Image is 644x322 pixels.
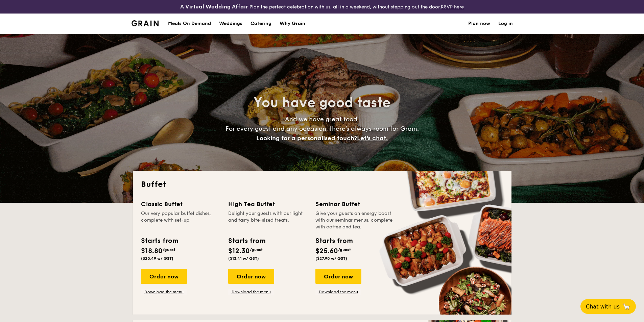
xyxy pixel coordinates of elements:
[315,199,395,209] div: Seminar Buffet
[225,116,419,142] span: And we have great food. For every guest and any occasion, there’s always room for Grain.
[357,134,388,142] span: Let's chat.
[622,303,630,311] span: 🦙
[127,3,517,11] div: Plan the perfect celebration with us, all in a weekend, without stepping out the door.
[315,289,361,295] a: Download the menu
[254,95,390,111] span: You have good taste
[141,210,220,230] div: Our very popular buffet dishes, complete with set-up.
[141,269,187,284] div: Order now
[468,14,490,34] a: Plan now
[246,14,276,34] a: Catering
[141,179,503,190] h2: Buffet
[586,303,620,310] span: Chat with us
[580,299,636,314] button: Chat with us🦙
[441,4,464,10] a: RSVP here
[228,256,259,261] span: ($13.41 w/ GST)
[338,247,351,252] span: /guest
[141,289,187,295] a: Download the menu
[180,3,248,11] h4: A Virtual Wedding Affair
[228,289,274,295] a: Download the menu
[219,14,242,34] div: Weddings
[315,236,352,246] div: Starts from
[141,247,163,255] span: $18.80
[141,199,220,209] div: Classic Buffet
[132,20,159,26] a: Logotype
[276,14,309,34] a: Why Grain
[164,14,215,34] a: Meals On Demand
[215,14,246,34] a: Weddings
[498,14,513,34] a: Log in
[228,269,274,284] div: Order now
[141,236,178,246] div: Starts from
[251,14,271,34] h1: Catering
[228,236,265,246] div: Starts from
[315,269,361,284] div: Order now
[315,210,395,230] div: Give your guests an energy boost with our seminar menus, complete with coffee and tea.
[132,20,159,26] img: Grain
[256,134,357,142] span: Looking for a personalised touch?
[228,247,250,255] span: $12.30
[228,210,307,230] div: Delight your guests with our light and tasty bite-sized treats.
[315,256,347,261] span: ($27.90 w/ GST)
[163,247,175,252] span: /guest
[280,14,305,34] div: Why Grain
[141,256,173,261] span: ($20.49 w/ GST)
[315,247,338,255] span: $25.60
[228,199,307,209] div: High Tea Buffet
[250,247,263,252] span: /guest
[168,14,211,34] div: Meals On Demand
